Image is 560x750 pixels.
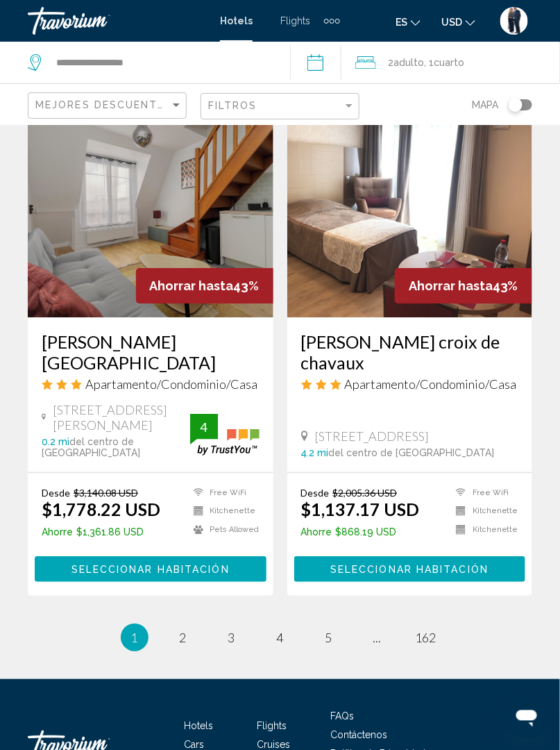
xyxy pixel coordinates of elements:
[42,331,260,373] a: [PERSON_NAME][GEOGRAPHIC_DATA]
[294,556,526,582] button: Seleccionar habitación
[301,447,329,458] span: 4.2 mi
[53,402,189,433] span: [STREET_ADDRESS][PERSON_NAME]
[389,53,425,72] span: 2
[449,506,518,517] li: Kitchenette
[131,630,138,645] span: 1
[294,560,526,575] a: Seleccionar habitación
[136,268,273,303] div: 43%
[441,12,475,32] button: Change currency
[201,92,359,121] button: Filter
[434,57,465,68] span: Cuarto
[330,710,354,722] a: FAQs
[35,560,266,575] a: Seleccionar habitación
[42,526,160,537] p: $1,361.86 USD
[190,419,218,435] div: 4
[301,376,519,392] div: 3 star Apartment
[301,499,420,519] ins: $1,137.17 USD
[394,57,425,68] span: Adulto
[409,278,493,293] span: Ahorrar hasta
[150,278,234,293] span: Ahorrar hasta
[330,729,387,740] a: Contáctenos
[257,739,291,750] a: Cruises
[329,447,495,458] span: del centro de [GEOGRAPHIC_DATA]
[184,739,204,750] a: Cars
[395,268,532,303] div: 43%
[396,12,421,32] button: Change language
[187,524,260,535] li: Pets Allowed
[42,376,260,392] div: 3 star Apartment
[28,95,273,317] img: Hotel image
[396,17,407,28] span: es
[496,6,532,35] button: User Menu
[330,564,489,575] span: Seleccionar habitación
[287,95,533,317] img: Hotel image
[71,564,230,575] span: Seleccionar habitación
[504,694,549,739] iframe: Botón para iniciar la ventana de mensajería
[301,526,420,537] p: $868.19 USD
[35,556,266,582] button: Seleccionar habitación
[280,15,310,26] a: Flights
[184,720,213,731] a: Hotels
[324,10,340,32] button: Extra navigation items
[301,331,519,373] a: [PERSON_NAME] croix de chavaux
[498,99,532,111] button: Toggle map
[85,376,257,392] span: Apartamento/Condominio/Casa
[425,53,465,72] span: , 1
[449,487,518,499] li: Free WiFi
[208,100,257,111] span: Filtros
[277,630,284,645] span: 4
[187,506,260,517] li: Kitchenette
[345,376,517,392] span: Apartamento/Condominio/Casa
[373,630,382,645] span: ...
[290,42,341,83] button: Check-in date: Nov 22, 2025 Check-out date: Nov 30, 2025
[301,487,330,499] span: Desde
[180,630,187,645] span: 2
[315,428,430,444] span: [STREET_ADDRESS]
[35,100,183,112] mat-select: Sort by
[441,17,462,28] span: USD
[500,7,528,35] img: 9k=
[28,624,532,651] ul: Pagination
[42,436,140,458] span: del centro de [GEOGRAPHIC_DATA]
[333,487,398,499] del: $2,005.36 USD
[472,95,498,115] span: Mapa
[35,99,175,110] span: Mejores descuentos
[301,526,332,537] span: Ahorre
[42,487,70,499] span: Desde
[187,487,260,499] li: Free WiFi
[449,524,518,535] li: Kitchenette
[190,414,260,455] img: trustyou-badge.svg
[325,630,332,645] span: 5
[416,630,436,645] span: 162
[42,526,73,537] span: Ahorre
[74,487,138,499] del: $3,140.08 USD
[42,499,160,519] ins: $1,778.22 USD
[220,15,253,26] a: Hotels
[228,630,235,645] span: 3
[28,7,206,35] a: Travorium
[257,720,287,731] a: Flights
[42,436,69,447] span: 0.2 mi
